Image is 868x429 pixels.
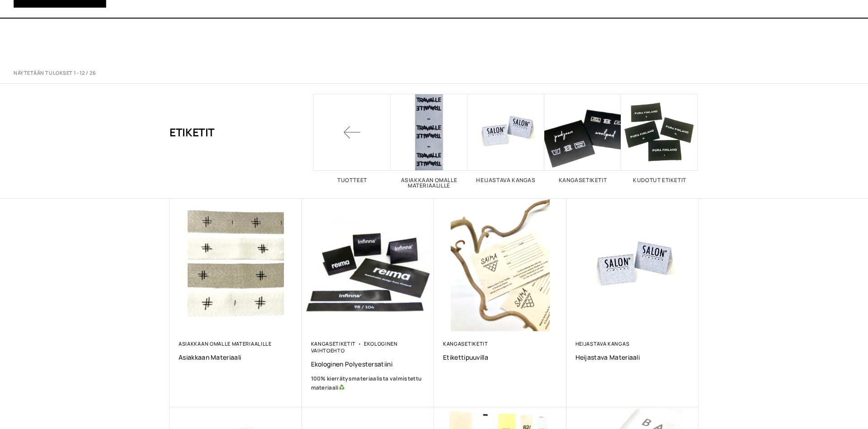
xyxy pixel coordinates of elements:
[311,360,425,368] a: Ekologinen polyestersatiini
[314,94,391,183] a: Tuotteet
[311,374,425,392] a: 100% kierrätysmateriaalista valmistettu materiaali♻️
[467,178,544,183] h2: Heijastava kangas
[391,178,467,188] h2: Asiakkaan omalle materiaalille
[314,178,391,183] h2: Tuotteet
[179,353,293,362] a: Asiakkaan materiaali
[179,340,272,347] a: Asiakkaan omalle materiaalille
[311,375,422,391] b: 100% kierrätysmateriaalista valmistettu materiaali
[311,340,398,354] a: Ekologinen vaihtoehto
[311,340,356,347] a: Kangasetiketit
[544,94,621,183] a: Visit product category Kangasetiketit
[621,178,698,183] h2: Kudotut etiketit
[467,94,544,183] a: Visit product category Heijastava kangas
[576,340,630,347] a: Heijastava kangas
[443,340,488,347] a: Kangasetiketit
[170,94,215,171] h1: Etiketit
[391,94,467,188] a: Visit product category Asiakkaan omalle materiaalille
[443,353,557,362] a: Etikettipuuvilla
[339,385,344,390] img: ♻️
[576,353,690,362] a: Heijastava materiaali
[14,70,96,77] p: Näytetään tulokset 1–12 / 26
[544,178,621,183] h2: Kangasetiketit
[621,94,698,183] a: Visit product category Kudotut etiketit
